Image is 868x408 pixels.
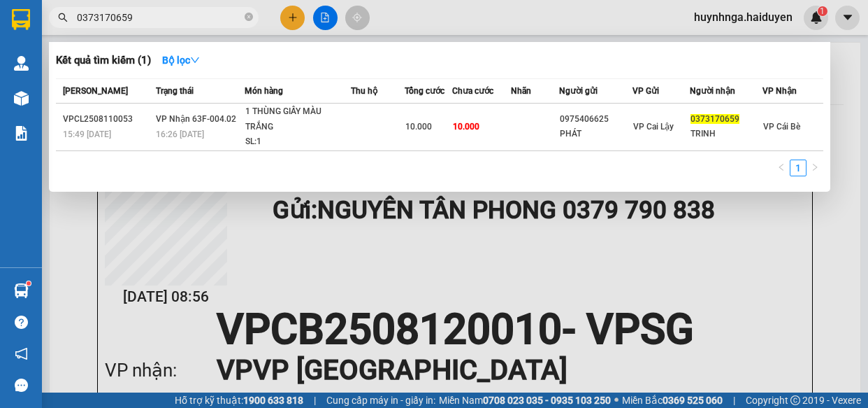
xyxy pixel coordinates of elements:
span: close-circle [245,13,253,21]
span: down [190,55,200,65]
span: Thu hộ [351,86,377,96]
li: Next Page [806,160,823,176]
span: close-circle [245,11,253,24]
span: notification [15,347,28,360]
span: VP Nhận [762,86,797,96]
span: Người gửi [559,86,598,96]
button: left [773,160,790,176]
span: question-circle [15,316,28,329]
div: VPCL2508110053 [63,112,152,127]
span: message [15,379,28,392]
span: VP Gửi [632,86,659,96]
img: solution-icon [14,126,29,141]
span: Trạng thái [156,86,194,96]
div: TRINH [690,127,762,141]
li: 1 [790,160,806,176]
span: VP Cái Bè [763,122,800,132]
a: 1 [790,160,806,176]
strong: Bộ lọc [162,55,200,66]
span: Nhãn [511,86,531,96]
li: Previous Page [773,160,790,176]
h3: Kết quả tìm kiếm ( 1 ) [56,53,151,68]
span: 16:26 [DATE] [156,129,204,139]
span: search [58,13,68,22]
span: left [777,163,786,171]
img: warehouse-icon [14,283,29,298]
span: 10.000 [453,122,479,132]
span: Người nhận [690,86,735,96]
span: Món hàng [245,86,283,96]
span: 10.000 [405,122,432,132]
span: VP Nhận 63F-004.02 [156,114,236,124]
img: warehouse-icon [14,56,29,71]
span: 0373170659 [690,114,739,124]
span: Chưa cước [452,86,493,96]
span: right [811,163,819,171]
span: Tổng cước [405,86,444,96]
button: Bộ lọcdown [151,49,211,71]
span: 15:49 [DATE] [63,129,111,139]
span: [PERSON_NAME] [63,86,128,96]
img: warehouse-icon [14,91,29,106]
input: Tìm tên, số ĐT hoặc mã đơn [77,10,242,25]
img: logo-vxr [12,9,30,30]
div: PHÁT [560,127,631,141]
span: VP Cai Lậy [633,122,674,132]
button: right [806,160,823,176]
div: 0975406625 [560,112,631,127]
div: SL: 1 [245,134,350,150]
div: 1 THÙNG GIẤY MÀU TRẮNG [245,104,350,134]
sup: 1 [27,281,31,286]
